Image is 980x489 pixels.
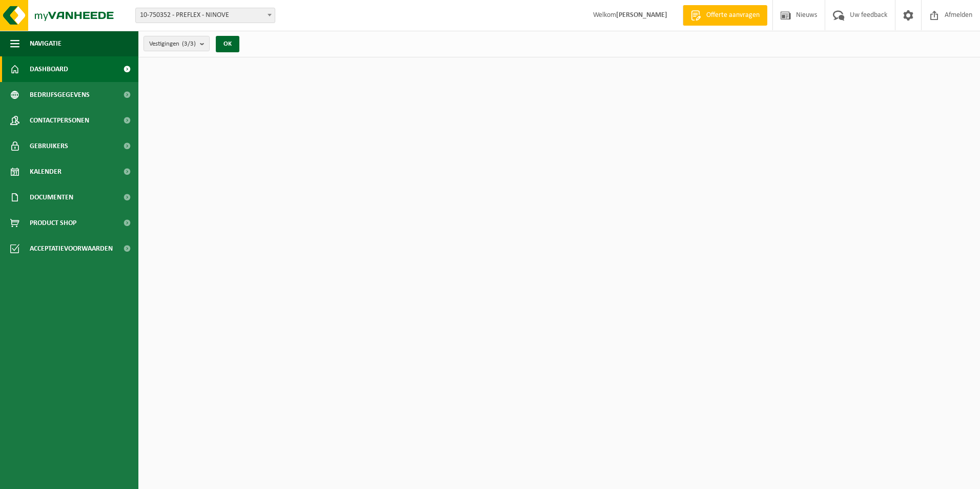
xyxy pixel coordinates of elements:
[30,236,113,261] span: Acceptatievoorwaarden
[30,56,68,82] span: Dashboard
[30,82,90,108] span: Bedrijfsgegevens
[30,31,62,56] span: Navigatie
[216,36,239,52] button: OK
[30,159,62,185] span: Kalender
[616,11,667,19] strong: [PERSON_NAME]
[30,185,73,210] span: Documenten
[136,8,275,23] span: 10-750352 - PREFLEX - NINOVE
[683,5,767,26] a: Offerte aanvragen
[149,36,196,52] span: Vestigingen
[704,10,762,21] span: Offerte aanvragen
[30,108,89,133] span: Contactpersonen
[135,8,275,23] span: 10-750352 - PREFLEX - NINOVE
[30,133,68,159] span: Gebruikers
[144,36,210,51] button: Vestigingen(3/3)
[182,40,196,47] count: (3/3)
[30,210,76,236] span: Product Shop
